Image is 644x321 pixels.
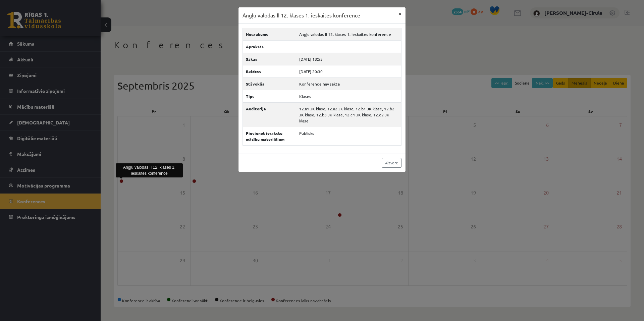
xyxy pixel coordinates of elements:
td: [DATE] 20:30 [296,65,401,77]
th: Apraksts [243,40,296,53]
th: Pievienot ierakstu mācību materiāliem [243,127,296,145]
th: Stāvoklis [243,77,296,90]
td: Konference nav sākta [296,77,401,90]
a: Aizvērt [382,158,401,168]
button: × [395,7,406,20]
h3: Angļu valodas II 12. klases 1. ieskaites konference [243,11,360,19]
td: Klases [296,90,401,102]
th: Auditorija [243,102,296,127]
td: Publisks [296,127,401,145]
td: [DATE] 18:55 [296,53,401,65]
th: Beidzas [243,65,296,77]
td: Angļu valodas II 12. klases 1. ieskaites konference [296,28,401,40]
th: Tips [243,90,296,102]
th: Sākas [243,53,296,65]
div: Angļu valodas II 12. klases 1. ieskaites konference [116,163,183,177]
th: Nosaukums [243,28,296,40]
td: 12.a1 JK klase, 12.a2 JK klase, 12.b1 JK klase, 12.b2 JK klase, 12.b3 JK klase, 12.c1 JK klase, 1... [296,102,401,127]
